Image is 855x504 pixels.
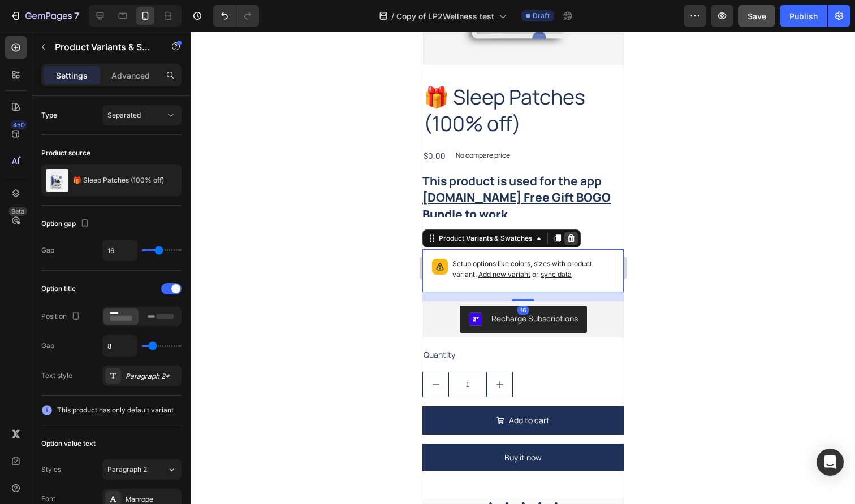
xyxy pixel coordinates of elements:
div: Text style [41,371,72,381]
p: Settings [56,69,88,81]
div: Beta [8,207,27,216]
p: 🎁 Sleep Patches (100% off) [73,176,164,184]
button: Publish [780,5,827,27]
div: Product source [41,148,90,158]
div: Open Intercom Messenger [817,449,844,476]
button: Paragraph 2 [102,459,182,480]
div: Styles [41,464,61,475]
div: Option value text [41,438,96,449]
iframe: Design area [422,32,624,504]
div: Gap [41,341,54,351]
div: Option title [41,284,76,294]
div: Type [41,110,57,120]
div: Gap [41,245,54,255]
div: Publish [789,10,818,22]
span: Save [748,11,766,21]
button: 7 [5,5,84,27]
p: Product Variants & Swatches [55,40,151,54]
div: 450 [11,120,27,129]
div: Undo/Redo [213,5,259,27]
div: Paragraph 2* [126,371,179,381]
button: Separated [102,105,182,125]
button: Save [738,5,775,27]
div: Option gap [41,216,92,232]
span: / [391,10,394,22]
div: Position [41,309,83,324]
div: Font [41,494,55,504]
span: Draft [533,11,550,21]
input: Auto [103,240,137,260]
img: product feature img [46,169,68,192]
p: 7 [74,9,79,23]
span: This product has only default variant [57,405,174,416]
span: Copy of LP2Wellness test [396,10,494,22]
p: Advanced [111,69,150,81]
span: Paragraph 2 [107,464,147,475]
input: Auto [103,336,137,356]
span: Separated [107,111,141,119]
